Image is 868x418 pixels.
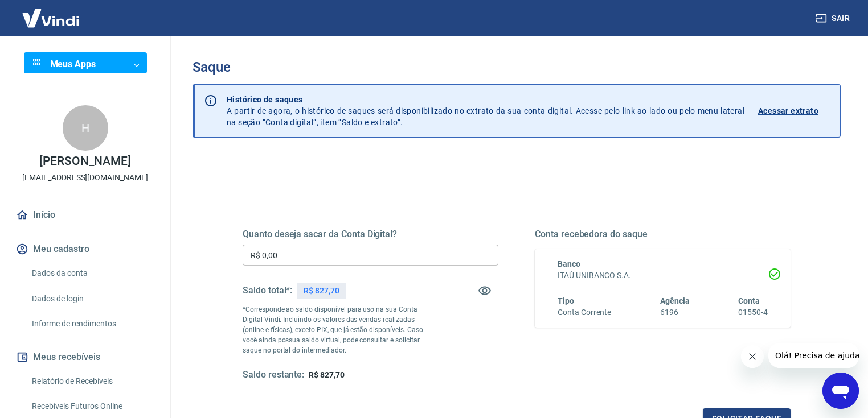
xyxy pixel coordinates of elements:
[768,343,859,368] iframe: Mensagem da empresa
[309,370,345,379] span: R$ 827,70
[193,59,841,75] h3: Saque
[660,296,690,305] span: Agência
[758,94,831,128] a: Acessar extrato
[39,155,130,167] p: [PERSON_NAME]
[813,8,854,29] button: Sair
[243,304,435,355] p: *Corresponde ao saldo disponível para uso na sua Conta Digital Vindi. Incluindo os valores das ve...
[27,262,157,285] a: Dados da conta
[822,373,859,409] iframe: Botão para abrir a janela de mensagens
[738,307,768,318] h6: 01550-4
[558,259,580,268] span: Banco
[27,370,157,393] a: Relatório de Recebíveis
[227,94,744,128] p: A partir de agora, o histórico de saques será disponibilizado no extrato da sua conta digital. Ac...
[27,395,157,418] a: Recebíveis Futuros Online
[63,105,108,151] div: H
[227,94,744,105] p: Histórico de saques
[535,229,791,240] h5: Conta recebedora do saque
[741,345,764,368] iframe: Fechar mensagem
[14,202,157,227] a: Início
[558,307,611,318] h6: Conta Corrente
[14,1,88,35] img: Vindi
[22,172,148,184] p: [EMAIL_ADDRESS][DOMAIN_NAME]
[7,8,96,17] span: Olá! Precisa de ajuda?
[27,312,157,336] a: Informe de rendimentos
[558,296,574,305] span: Tipo
[243,369,304,381] h5: Saldo restante:
[14,345,157,370] button: Meus recebíveis
[14,237,157,262] button: Meu cadastro
[243,285,292,296] h5: Saldo total*:
[660,307,690,318] h6: 6196
[304,285,339,297] p: R$ 827,70
[558,270,768,282] h6: ITAÚ UNIBANCO S.A.
[738,296,760,305] span: Conta
[27,287,157,311] a: Dados de login
[243,229,498,240] h5: Quanto deseja sacar da Conta Digital?
[758,105,818,117] p: Acessar extrato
